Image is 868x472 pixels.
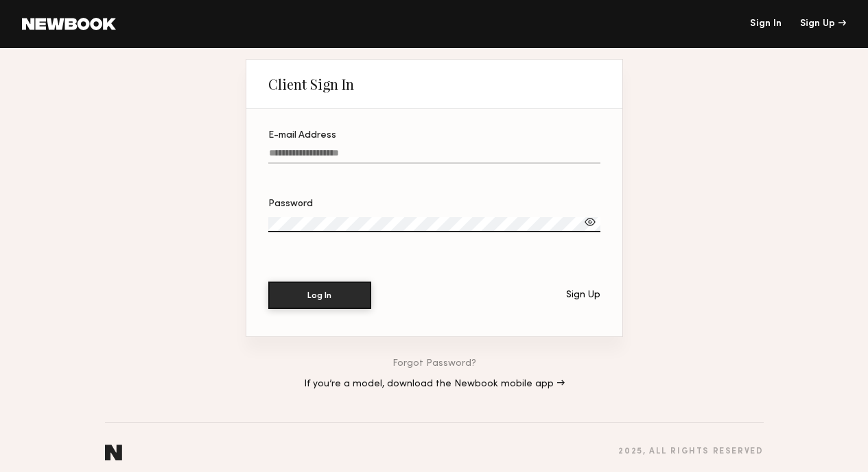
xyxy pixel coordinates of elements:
div: 2025 , all rights reserved [618,447,763,456]
div: Password [268,199,600,209]
div: Client Sign In [268,76,354,92]
a: Sign In [750,19,782,29]
a: Forgot Password? [392,359,476,369]
div: Sign Up [566,290,600,300]
div: E-mail Address [268,131,600,140]
div: Sign Up [800,19,846,29]
input: E-mail Address [268,148,600,164]
a: If you’re a model, download the Newbook mobile app → [304,380,565,389]
button: Log In [268,282,371,309]
input: Password [268,217,600,232]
